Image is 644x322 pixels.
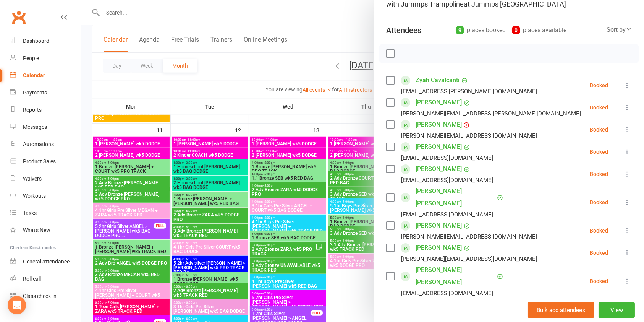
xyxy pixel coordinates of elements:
div: Booked [590,200,608,205]
div: Booked [590,105,608,110]
div: Messages [23,124,47,130]
div: [EMAIL_ADDRESS][DOMAIN_NAME] [401,288,493,298]
div: Tasks [23,210,37,216]
div: [PERSON_NAME][EMAIL_ADDRESS][DOMAIN_NAME] [401,131,537,141]
div: places available [512,25,566,36]
div: Automations [23,141,54,147]
a: What's New [10,222,81,239]
a: [PERSON_NAME] [416,242,462,254]
div: Booked [590,83,608,88]
a: Workouts [10,187,81,205]
div: 0 [512,26,520,34]
a: Class kiosk mode [10,288,81,305]
div: Booked [590,171,608,177]
div: Workouts [23,193,46,199]
a: [PERSON_NAME] [PERSON_NAME] [416,185,495,210]
div: Class check-in [23,293,57,299]
a: [PERSON_NAME] [416,220,462,232]
div: Booked [590,228,608,233]
button: View [599,302,635,318]
div: Sort by [607,25,632,35]
div: Payments [23,89,47,96]
div: 9 [456,26,464,34]
a: Dashboard [10,33,81,50]
div: General attendance [23,259,70,265]
div: [PERSON_NAME][EMAIL_ADDRESS][DOMAIN_NAME] [401,254,537,264]
a: Automations [10,136,81,153]
div: [EMAIL_ADDRESS][DOMAIN_NAME] [401,153,493,163]
div: Booked [590,278,608,284]
a: Payments [10,84,81,101]
div: [PERSON_NAME][EMAIL_ADDRESS][DOMAIN_NAME] [401,232,537,242]
a: Zyah Cavalcanti [416,74,460,86]
a: [PERSON_NAME] [416,96,462,109]
a: Reports [10,101,81,119]
div: places booked [456,25,506,36]
a: [PERSON_NAME] [PERSON_NAME] [416,264,495,288]
div: Roll call [23,276,41,282]
div: [EMAIL_ADDRESS][DOMAIN_NAME] [401,175,493,185]
a: Roll call [10,270,81,288]
div: Calendar [23,72,45,78]
div: Reports [23,107,42,113]
a: General attendance kiosk mode [10,253,81,270]
div: [EMAIL_ADDRESS][DOMAIN_NAME] [401,210,493,220]
div: Product Sales [23,158,56,164]
div: Open Intercom Messenger [8,296,26,314]
a: [PERSON_NAME] [416,119,462,131]
a: Calendar [10,67,81,84]
div: Dashboard [23,38,49,44]
a: Waivers [10,170,81,187]
a: Product Sales [10,153,81,170]
div: Attendees [386,25,421,36]
a: Tasks [10,205,81,222]
div: People [23,55,39,61]
a: [PERSON_NAME] [416,163,462,175]
div: Booked [590,149,608,154]
a: Clubworx [9,8,28,27]
div: What's New [23,227,50,233]
button: Bulk add attendees [528,302,594,318]
a: People [10,50,81,67]
div: [EMAIL_ADDRESS][PERSON_NAME][DOMAIN_NAME] [401,86,537,96]
div: Waivers [23,176,42,182]
a: Messages [10,119,81,136]
div: Booked [590,250,608,255]
div: [PERSON_NAME][EMAIL_ADDRESS][PERSON_NAME][DOMAIN_NAME] [401,109,581,119]
a: [PERSON_NAME] [416,141,462,153]
div: Booked [590,127,608,132]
